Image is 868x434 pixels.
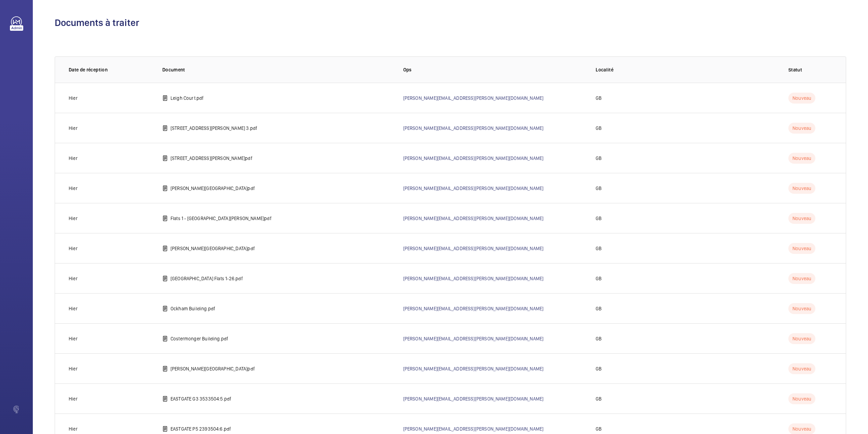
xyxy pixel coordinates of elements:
a: [PERSON_NAME][EMAIL_ADDRESS][PERSON_NAME][DOMAIN_NAME] [403,155,544,161]
p: Document [162,66,392,73]
a: [PERSON_NAME][EMAIL_ADDRESS][PERSON_NAME][DOMAIN_NAME] [403,396,544,402]
p: Hier [69,395,78,402]
p: GB [596,305,601,312]
p: [PERSON_NAME][GEOGRAPHIC_DATA]pdf [171,245,255,252]
p: GB [596,185,601,192]
p: [STREET_ADDRESS][PERSON_NAME] 3.pdf [171,125,257,132]
a: [PERSON_NAME][EMAIL_ADDRESS][PERSON_NAME][DOMAIN_NAME] [403,366,544,371]
a: [PERSON_NAME][EMAIL_ADDRESS][PERSON_NAME][DOMAIN_NAME] [403,336,544,341]
p: Nouveau [788,303,815,314]
p: [PERSON_NAME][GEOGRAPHIC_DATA]pdf [171,185,255,192]
a: [PERSON_NAME][EMAIL_ADDRESS][PERSON_NAME][DOMAIN_NAME] [403,186,544,191]
p: Hier [69,95,78,101]
p: GB [596,425,601,432]
p: Hier [69,125,78,132]
p: Hier [69,305,78,312]
p: Leigh Court.pdf [171,95,204,101]
p: GB [596,155,601,162]
a: [PERSON_NAME][EMAIL_ADDRESS][PERSON_NAME][DOMAIN_NAME] [403,306,544,311]
p: Hier [69,215,78,222]
p: Hier [69,155,78,162]
p: Hier [69,335,78,342]
p: GB [596,275,601,282]
p: Hier [69,275,78,282]
p: Costermonger Building.pdf [171,335,229,342]
a: [PERSON_NAME][EMAIL_ADDRESS][PERSON_NAME][DOMAIN_NAME] [403,426,544,432]
p: EASTGATE G3 3533504:5.pdf [171,395,232,402]
p: GB [596,95,601,101]
p: EASTGATE P5 2393504:6.pdf [171,425,231,432]
p: [PERSON_NAME][GEOGRAPHIC_DATA]pdf [171,365,255,372]
p: Nouveau [788,183,815,194]
p: Nouveau [788,243,815,254]
p: Ops [403,66,585,73]
p: Nouveau [788,123,815,134]
p: Localité [596,66,777,73]
a: [PERSON_NAME][EMAIL_ADDRESS][PERSON_NAME][DOMAIN_NAME] [403,276,544,281]
p: Nouveau [788,273,815,284]
p: Hier [69,365,78,372]
p: Nouveau [788,393,815,404]
p: Nouveau [788,333,815,344]
p: Nouveau [788,153,815,164]
p: Nouveau [788,93,815,104]
p: Hier [69,245,78,252]
p: GB [596,365,601,372]
a: [PERSON_NAME][EMAIL_ADDRESS][PERSON_NAME][DOMAIN_NAME] [403,216,544,221]
p: GB [596,335,601,342]
p: Nouveau [788,363,815,374]
p: Statut [788,66,832,73]
h1: Documents à traiter [55,16,846,29]
p: [GEOGRAPHIC_DATA] Flats 1-26.pdf [171,275,243,282]
p: Date de réception [69,66,151,73]
p: GB [596,245,601,252]
p: Ockham Building.pdf [171,305,215,312]
p: Hier [69,185,78,192]
p: Flats 1 - [GEOGRAPHIC_DATA][PERSON_NAME]pdf [171,215,272,222]
p: Nouveau [788,213,815,224]
p: GB [596,125,601,132]
p: Hier [69,425,78,432]
a: [PERSON_NAME][EMAIL_ADDRESS][PERSON_NAME][DOMAIN_NAME] [403,95,544,101]
p: [STREET_ADDRESS][PERSON_NAME]pdf [171,155,253,162]
p: GB [596,395,601,402]
p: GB [596,215,601,222]
a: [PERSON_NAME][EMAIL_ADDRESS][PERSON_NAME][DOMAIN_NAME] [403,125,544,131]
a: [PERSON_NAME][EMAIL_ADDRESS][PERSON_NAME][DOMAIN_NAME] [403,246,544,251]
